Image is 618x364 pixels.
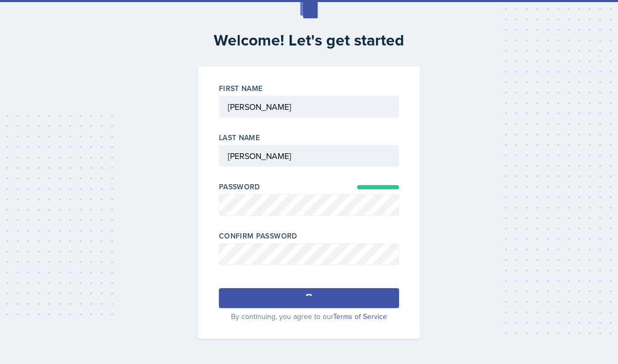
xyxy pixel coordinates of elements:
[219,83,263,94] label: First Name
[192,31,426,50] h2: Welcome! Let's get started
[219,311,399,322] p: By continuing, you agree to our
[219,132,260,143] label: Last Name
[219,231,297,241] label: Confirm Password
[219,145,399,167] input: Last Name
[333,311,387,322] a: Terms of Service
[219,181,260,192] label: Password
[219,96,399,118] input: First Name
